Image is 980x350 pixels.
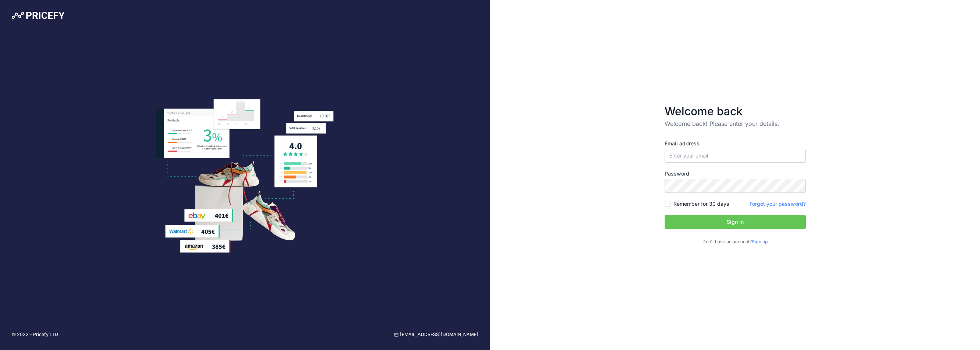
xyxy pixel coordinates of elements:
button: Sign in [665,215,806,229]
p: Welcome back! Please enter your details. [665,119,806,128]
label: Remember for 30 days [673,200,729,208]
label: Password [665,170,806,177]
a: Sign up [752,239,768,244]
img: Pricefy [12,12,65,19]
a: Forgot your password? [750,201,806,207]
a: [EMAIL_ADDRESS][DOMAIN_NAME] [394,331,478,338]
h3: Welcome back [665,105,806,118]
p: Don't have an account? [665,238,806,245]
input: Enter your email [665,149,806,163]
label: Email address [665,140,806,147]
p: © 2022 - Pricefy LTD [12,331,58,338]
